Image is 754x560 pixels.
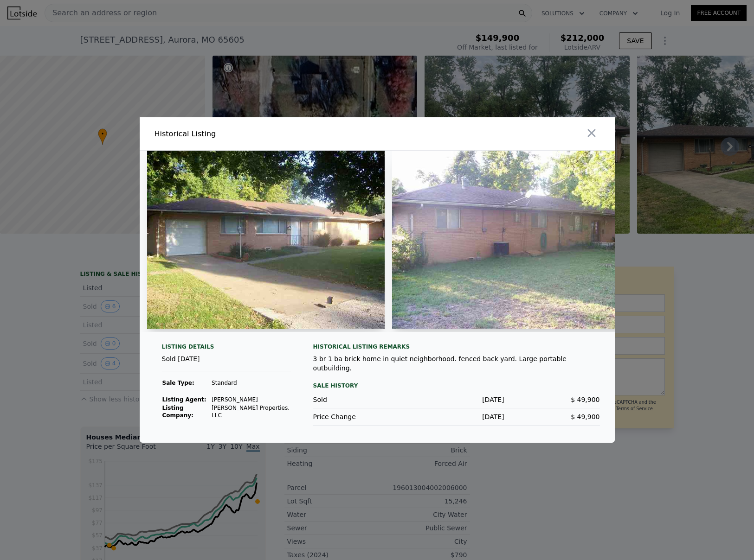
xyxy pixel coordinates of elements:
[162,380,194,386] strong: Sale Type:
[313,354,600,373] div: 3 br 1 ba brick home in quiet neighborhood. fenced back yard. Large portable outbuilding.
[162,354,291,371] div: Sold [DATE]
[147,151,385,329] img: Property Img
[313,343,600,350] div: Historical Listing remarks
[162,405,193,419] strong: Listing Company:
[313,395,409,404] div: Sold
[409,412,504,421] div: [DATE]
[162,343,291,354] div: Listing Details
[313,380,600,391] div: Sale History
[313,412,409,421] div: Price Change
[392,151,630,329] img: Property Img
[211,395,290,404] td: [PERSON_NAME]
[211,379,290,387] td: Standard
[409,395,504,404] div: [DATE]
[211,404,290,420] td: [PERSON_NAME] Properties, LLC
[155,128,374,140] div: Historical Listing
[162,396,206,403] strong: Listing Agent:
[571,413,599,420] span: $ 49,900
[571,396,599,403] span: $ 49,900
